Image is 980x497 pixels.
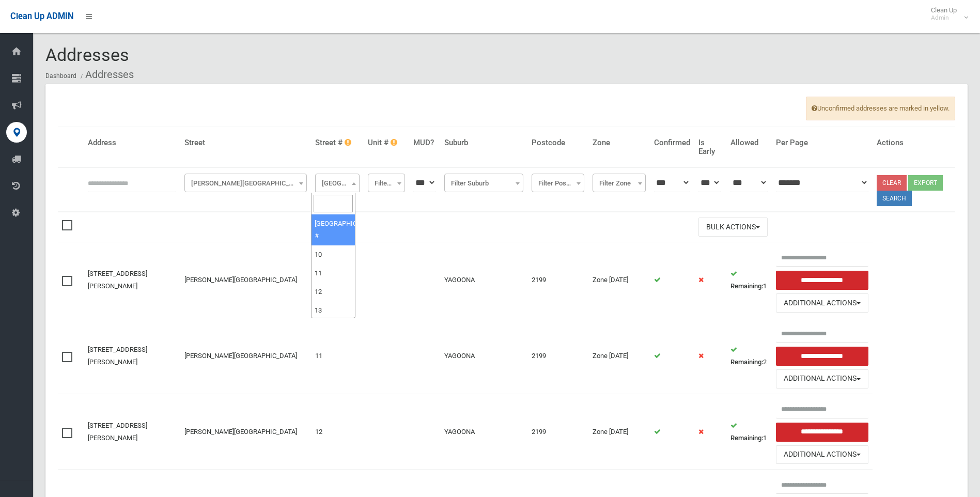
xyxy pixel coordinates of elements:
h4: MUD? [413,138,436,147]
span: Filter Postcode [532,174,584,192]
button: Additional Actions [776,293,869,313]
span: Wilkins Street (YAGOONA) [184,174,307,192]
td: [PERSON_NAME][GEOGRAPHIC_DATA] [180,394,312,470]
td: 2199 [527,394,588,470]
a: [STREET_ADDRESS][PERSON_NAME] [88,422,147,442]
span: Clean Up ADMIN [10,11,73,21]
li: 13 [312,301,355,320]
button: Additional Actions [776,369,869,389]
button: Search [877,191,912,206]
td: [PERSON_NAME][GEOGRAPHIC_DATA] [180,242,312,318]
span: Filter Postcode [534,176,582,191]
span: Clean Up [926,6,967,22]
span: Filter Suburb [444,174,523,192]
td: 2 [726,318,772,394]
td: Zone [DATE] [588,242,650,318]
td: [PERSON_NAME][GEOGRAPHIC_DATA] [180,318,312,394]
h4: Postcode [532,138,584,147]
td: Zone [DATE] [588,318,650,394]
h4: Actions [877,138,951,147]
td: YAGOONA [440,318,527,394]
td: 2199 [527,318,588,394]
td: 12 [311,394,364,470]
span: Filter Street # [318,176,357,191]
td: 1 [726,242,772,318]
strong: Remaining: [730,282,763,290]
span: Filter Suburb [447,176,521,191]
li: [GEOGRAPHIC_DATA] # [312,214,355,245]
h4: Zone [593,138,646,147]
span: Filter Unit # [368,174,405,192]
span: Wilkins Street (YAGOONA) [187,176,305,191]
td: YAGOONA [440,394,527,470]
strong: Remaining: [730,358,763,366]
li: Addresses [78,65,134,84]
span: Filter Street # [315,174,360,192]
h4: Confirmed [654,138,690,147]
span: Filter Unit # [370,176,402,191]
strong: Remaining: [730,434,763,442]
td: Zone [DATE] [588,394,650,470]
h4: Is Early [698,138,722,156]
li: 11 [312,264,355,283]
td: 2199 [527,242,588,318]
small: Admin [931,14,957,22]
span: Filter Zone [593,174,646,192]
h4: Street # [315,138,360,147]
td: YAGOONA [440,242,527,318]
h4: Suburb [444,138,523,147]
a: [STREET_ADDRESS][PERSON_NAME] [88,346,147,366]
h4: Street [184,138,307,147]
a: Dashboard [45,72,76,80]
td: 11 [311,318,364,394]
button: Additional Actions [776,445,869,464]
h4: Per Page [776,138,869,147]
li: 10 [312,245,355,264]
a: [STREET_ADDRESS][PERSON_NAME] [88,270,147,290]
span: Unconfirmed addresses are marked in yellow. [806,97,955,120]
button: Bulk Actions [698,218,768,237]
a: Clear [877,175,907,191]
span: Addresses [45,44,129,65]
td: 1 [726,394,772,470]
h4: Address [88,138,176,147]
h4: Unit # [368,138,405,147]
span: Filter Zone [595,176,643,191]
h4: Allowed [730,138,768,147]
li: 12 [312,283,355,301]
button: Export [908,175,943,191]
